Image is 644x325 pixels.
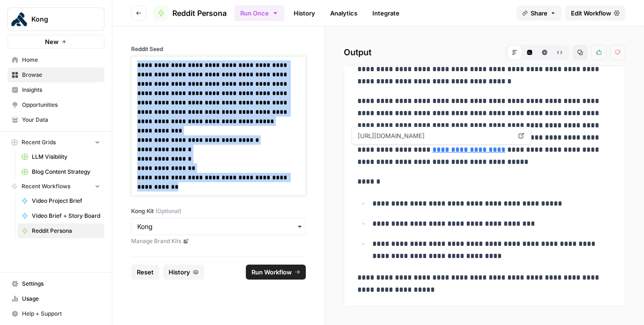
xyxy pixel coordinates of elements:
span: Opportunities [22,101,100,109]
a: Analytics [325,6,363,21]
span: Insights [22,86,100,94]
a: History [288,6,321,21]
span: Kong [31,15,88,24]
span: Run Workflow [252,267,292,277]
a: Usage [7,291,104,306]
button: Recent Workflows [7,179,104,193]
span: Settings [22,280,100,288]
button: Recent Grids [7,135,104,149]
span: Browse [22,71,100,79]
a: Edit Workflow [565,6,625,21]
a: Blog Content Strategy [17,164,104,179]
span: History [169,267,190,277]
a: Opportunities [7,97,104,112]
span: Usage [22,295,100,303]
span: [URL][DOMAIN_NAME] [356,127,513,144]
button: Reset [131,265,159,280]
a: Settings [7,276,104,291]
a: Home [7,52,104,67]
label: Reddit Seed [131,45,306,53]
span: Help + Support [22,310,100,318]
a: Insights [7,82,104,97]
img: Kong Logo [11,11,28,28]
a: Video Project Brief [17,193,104,208]
button: New [7,35,104,49]
span: Share [531,8,548,18]
a: Reddit Persona [154,6,227,21]
span: Reddit Persona [172,7,227,19]
a: Video Brief + Story Board [17,208,104,223]
span: (Optional) [155,207,181,215]
button: Run Workflow [246,265,306,280]
span: Reddit Persona [32,227,100,235]
span: Recent Grids [22,138,56,147]
a: Your Data [7,112,104,127]
span: Home [22,56,100,64]
span: Video Project Brief [32,197,100,205]
label: Kong Kit [131,207,306,215]
a: LLM Visibility [17,149,104,164]
a: Manage Brand Kits [131,237,306,245]
input: Kong [137,222,300,231]
a: Reddit Persona [17,223,104,238]
button: History [163,265,204,280]
span: Your Data [22,116,100,124]
a: Browse [7,67,104,82]
button: Help + Support [7,306,104,321]
span: Recent Workflows [22,182,70,191]
a: Integrate [367,6,405,21]
button: Workspace: Kong [7,7,104,31]
span: LLM Visibility [32,153,100,161]
span: Reset [137,267,154,277]
span: Video Brief + Story Board [32,212,100,220]
button: Share [517,6,562,21]
span: New [45,37,59,46]
h2: Output [344,45,625,60]
button: Run Once [234,5,284,21]
span: Blog Content Strategy [32,168,100,176]
span: Edit Workflow [571,8,611,18]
